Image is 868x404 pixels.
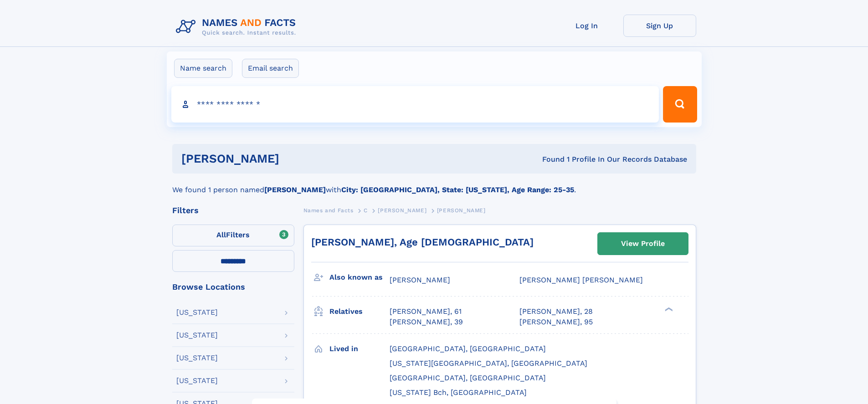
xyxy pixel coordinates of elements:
[390,317,463,327] a: [PERSON_NAME], 39
[390,373,546,382] span: [GEOGRAPHIC_DATA], [GEOGRAPHIC_DATA]
[390,344,546,353] span: [GEOGRAPHIC_DATA], [GEOGRAPHIC_DATA]
[172,15,303,39] img: Logo Names and Facts
[329,270,390,285] h3: Also known as
[550,15,623,37] a: Log In
[364,207,368,214] span: C
[242,59,299,78] label: Email search
[623,15,696,37] a: Sign Up
[519,317,593,327] a: [PERSON_NAME], 95
[303,205,354,216] a: Names and Facts
[437,207,486,214] span: [PERSON_NAME]
[176,377,218,384] div: [US_STATE]
[364,205,368,216] a: C
[341,185,574,194] b: City: [GEOGRAPHIC_DATA], State: [US_STATE], Age Range: 25-35
[598,233,688,255] a: View Profile
[176,332,218,339] div: [US_STATE]
[378,205,426,216] a: [PERSON_NAME]
[390,307,462,317] a: [PERSON_NAME], 61
[216,230,226,239] span: All
[171,86,659,123] input: search input
[172,225,294,246] label: Filters
[519,307,593,317] a: [PERSON_NAME], 28
[181,153,411,164] h1: [PERSON_NAME]
[172,283,294,291] div: Browse Locations
[172,206,294,215] div: Filters
[411,154,687,164] div: Found 1 Profile In Our Records Database
[378,207,426,214] span: [PERSON_NAME]
[264,185,326,194] b: [PERSON_NAME]
[174,59,232,78] label: Name search
[172,174,696,195] div: We found 1 person named with .
[519,276,643,284] span: [PERSON_NAME] [PERSON_NAME]
[390,276,450,284] span: [PERSON_NAME]
[176,354,218,362] div: [US_STATE]
[311,236,534,248] a: [PERSON_NAME], Age [DEMOGRAPHIC_DATA]
[329,304,390,319] h3: Relatives
[329,341,390,357] h3: Lived in
[663,307,673,312] div: ❯
[390,359,587,368] span: [US_STATE][GEOGRAPHIC_DATA], [GEOGRAPHIC_DATA]
[663,86,697,123] button: Search Button
[176,309,218,316] div: [US_STATE]
[621,233,665,254] div: View Profile
[390,388,527,397] span: [US_STATE] Bch, [GEOGRAPHIC_DATA]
